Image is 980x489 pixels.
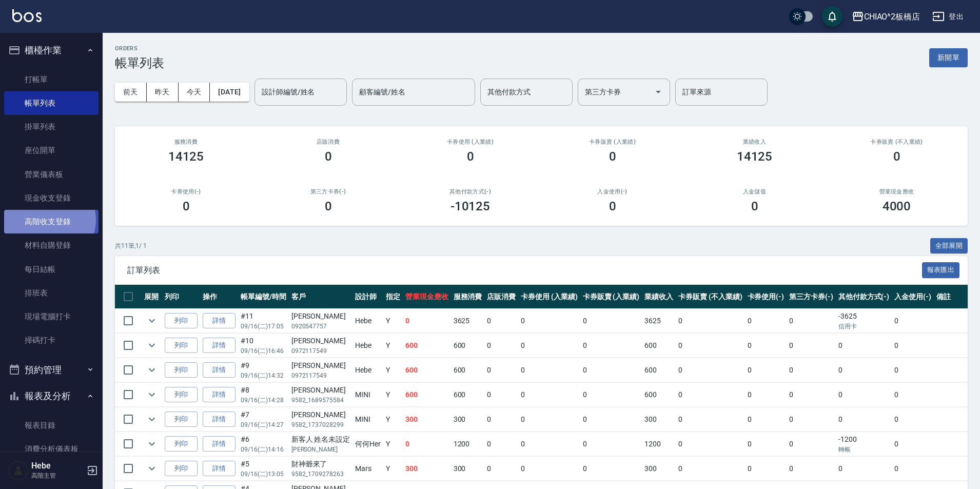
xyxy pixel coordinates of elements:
button: expand row [144,461,160,476]
h3: 14125 [168,149,204,164]
td: 0 [484,334,518,358]
h2: 入金使用(-) [554,188,671,195]
p: 09/16 (二) 16:46 [241,346,286,356]
div: CHIAO^2板橋店 [864,10,920,23]
button: CHIAO^2板橋店 [848,6,925,27]
h3: 帳單列表 [115,56,164,70]
td: 0 [580,334,642,358]
td: Hebe [352,309,383,333]
th: 店販消費 [484,285,518,309]
td: 0 [892,432,934,456]
img: Person [8,460,29,481]
td: 0 [745,432,787,456]
td: 600 [403,358,451,382]
td: 0 [836,358,892,382]
h2: ORDERS [115,45,164,52]
img: Logo [12,9,42,22]
td: 0 [892,457,934,481]
button: 列印 [165,338,198,354]
h2: 卡券販賣 (不入業績) [838,139,955,145]
td: 600 [642,358,676,382]
a: 打帳單 [4,68,99,91]
p: 09/16 (二) 14:28 [241,396,286,405]
th: 服務消費 [451,285,485,309]
td: Y [383,457,403,481]
button: 列印 [165,436,198,452]
th: 卡券使用(-) [745,285,787,309]
button: 昨天 [147,83,179,102]
button: 新開單 [929,48,968,67]
td: #9 [238,358,289,382]
td: #7 [238,407,289,432]
h3: 0 [467,149,474,164]
h2: 第三方卡券(-) [269,188,387,195]
td: 0 [580,358,642,382]
a: 詳情 [203,362,236,378]
th: 營業現金應收 [403,285,451,309]
th: 客戶 [289,285,353,309]
button: 列印 [165,362,198,378]
td: 0 [787,334,836,358]
p: 9582_1737028299 [291,420,350,429]
a: 詳情 [203,387,236,403]
h3: 0 [183,199,190,213]
div: [PERSON_NAME] [291,409,350,420]
a: 報表目錄 [4,414,99,437]
td: 0 [518,309,580,333]
div: [PERSON_NAME] [291,311,350,322]
td: #8 [238,383,289,407]
button: 列印 [165,461,198,477]
td: 0 [787,432,836,456]
button: expand row [144,338,160,353]
td: Y [383,309,403,333]
div: [PERSON_NAME] [291,336,350,346]
p: 09/16 (二) 17:05 [241,322,286,331]
a: 每日結帳 [4,258,99,281]
p: 共 11 筆, 1 / 1 [115,241,147,250]
td: 0 [484,383,518,407]
td: 0 [580,457,642,481]
div: [PERSON_NAME] [291,385,350,396]
td: 0 [518,407,580,432]
td: 0 [787,457,836,481]
p: 9582_1689575584 [291,396,350,405]
a: 排班表 [4,281,99,305]
h3: 0 [609,149,616,164]
td: Y [383,383,403,407]
a: 帳單列表 [4,91,99,115]
button: 列印 [165,412,198,427]
button: Open [650,84,667,100]
a: 座位開單 [4,139,99,162]
td: 3625 [642,309,676,333]
h3: 0 [751,199,758,213]
th: 入金使用(-) [892,285,934,309]
h3: -10125 [450,199,491,213]
h2: 卡券使用(-) [127,188,245,195]
td: #11 [238,309,289,333]
td: 0 [836,407,892,432]
button: 報表及分析 [4,383,99,409]
p: 高階主管 [31,471,84,480]
td: MINI [352,407,383,432]
button: 列印 [165,313,198,329]
th: 展開 [142,285,162,309]
td: 0 [484,457,518,481]
h3: 14125 [737,149,773,164]
td: 0 [676,407,744,432]
h2: 卡券販賣 (入業績) [554,139,671,145]
td: 300 [451,457,485,481]
a: 詳情 [203,436,236,452]
button: expand row [144,412,160,427]
td: 0 [745,383,787,407]
td: 0 [745,334,787,358]
th: 帳單編號/時間 [238,285,289,309]
td: 0 [484,432,518,456]
button: 全部展開 [930,238,968,254]
td: 600 [642,383,676,407]
p: 09/16 (二) 14:27 [241,420,286,429]
td: 0 [580,407,642,432]
td: 0 [787,407,836,432]
td: 0 [892,407,934,432]
button: 櫃檯作業 [4,37,99,64]
td: 0 [892,383,934,407]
